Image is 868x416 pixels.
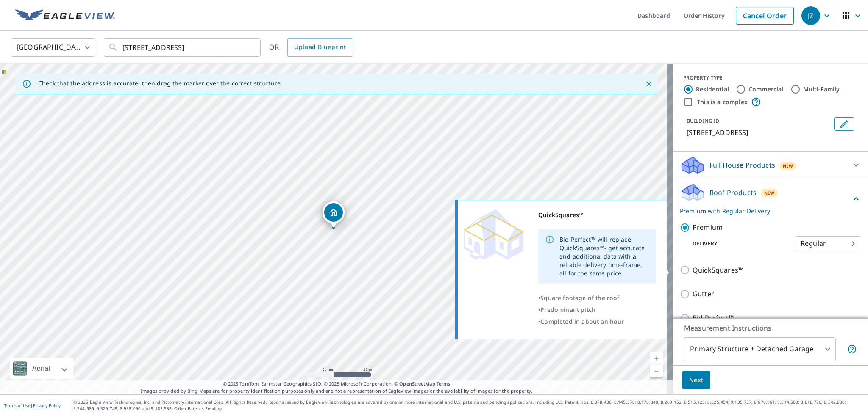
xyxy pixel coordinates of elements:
[223,380,451,388] span: © 2025 TomTom, Earthstar Geographics SIO, © 2025 Microsoft Corporation, ©
[693,289,714,299] p: Gutter
[15,9,115,22] img: EV Logo
[538,316,656,328] div: •
[538,209,656,221] div: QuickSquares™
[689,375,704,386] span: Next
[269,38,353,57] div: OR
[847,344,857,354] span: Your report will include the primary structure and a detached garage if one exists.
[687,127,831,138] p: [STREET_ADDRESS]
[650,365,663,377] a: Current Level 19, Zoom Out
[538,304,656,316] div: •
[693,222,723,233] p: Premium
[687,117,719,124] p: BUILDING ID
[399,380,435,387] a: OpenStreetMap
[834,117,854,131] button: Edit building 1
[795,232,861,256] div: Regular
[696,85,729,94] label: Residential
[680,240,795,248] p: Delivery
[540,294,619,302] span: Square footage of the roof
[783,163,793,169] span: New
[464,209,523,260] img: Premium
[709,187,757,198] p: Roof Products
[73,399,864,412] p: © 2025 Eagle View Technologies, Inc. and Pictometry International Corp. All Rights Reserved. Repo...
[803,85,840,94] label: Multi-Family
[684,323,857,333] p: Measurement Instructions
[801,6,820,25] div: JZ
[680,155,861,175] div: Full House ProductsNew
[540,317,624,325] span: Completed in about an hour
[287,38,353,57] a: Upload Blueprint
[764,190,775,196] span: New
[294,42,346,52] span: Upload Blueprint
[643,78,654,89] button: Close
[122,36,243,59] input: Search by address or latitude-longitude
[559,232,649,281] div: Bid Perfect™ will replace QuickSquares™- get accurate and additional data with a reliable deliver...
[736,7,794,25] a: Cancel Order
[683,74,858,82] div: PROPERTY TYPE
[693,265,743,275] p: QuickSquares™
[4,403,61,408] p: |
[11,36,95,59] div: [GEOGRAPHIC_DATA]
[30,358,53,379] div: Aerial
[748,85,784,94] label: Commercial
[697,98,748,106] label: This is a complex
[38,80,282,87] p: Check that the address is accurate, then drag the marker over the correct structure.
[323,201,345,228] div: Dropped pin, building 1, Residential property, 604 Oak St Akron, PA 17501
[538,292,656,304] div: •
[693,313,734,323] p: Bid Perfect™
[437,380,451,387] a: Terms
[4,402,31,408] a: Terms of Use
[33,402,61,408] a: Privacy Policy
[540,306,595,314] span: Predominant pitch
[680,207,851,215] p: Premium with Regular Delivery
[10,358,73,379] div: Aerial
[709,160,775,170] p: Full House Products
[650,352,663,365] a: Current Level 19, Zoom In
[684,337,836,361] div: Primary Structure + Detached Garage
[680,182,861,215] div: Roof ProductsNewPremium with Regular Delivery
[682,371,710,390] button: Next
